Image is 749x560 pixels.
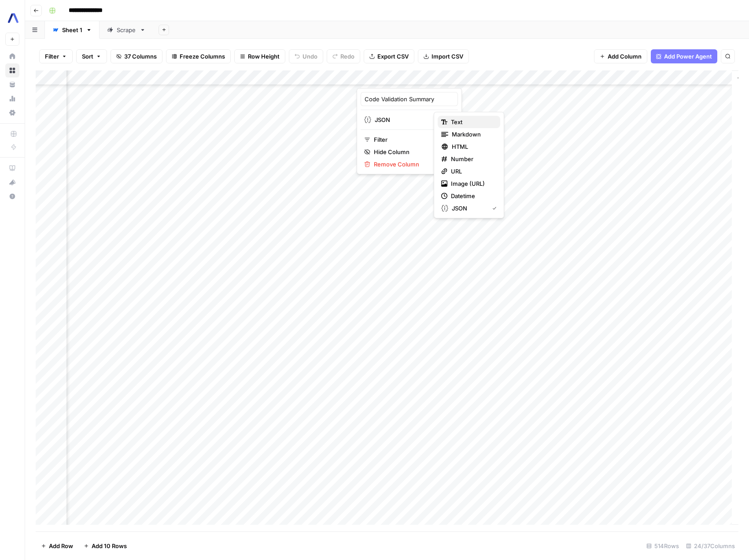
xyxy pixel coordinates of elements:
[451,167,493,176] span: URL
[452,142,493,151] span: HTML
[451,179,493,188] span: Image (URL)
[452,130,493,139] span: Markdown
[451,192,493,200] span: Datetime
[451,155,493,163] span: Number
[375,115,442,124] span: JSON
[451,118,493,126] span: Text
[452,204,485,213] span: JSON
